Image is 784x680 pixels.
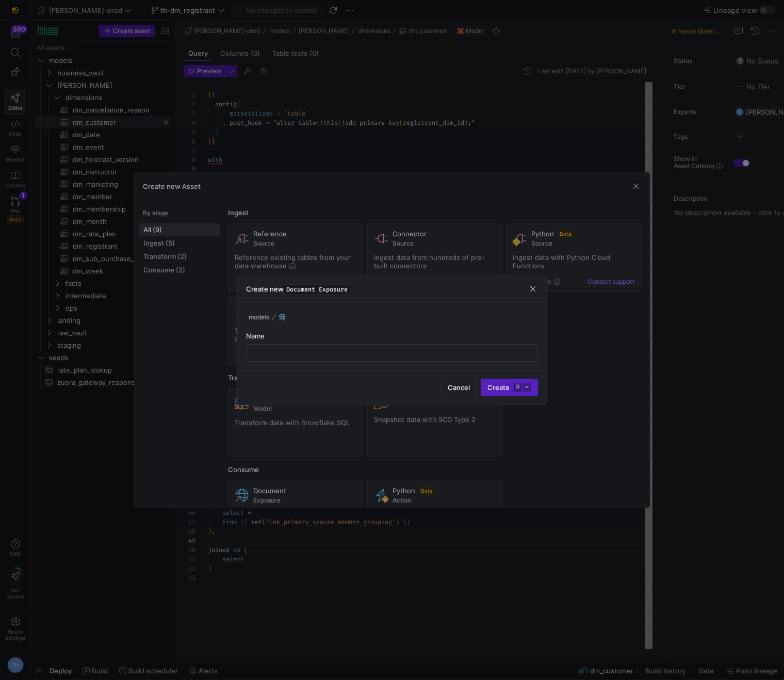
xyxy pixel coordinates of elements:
[448,383,470,392] span: Cancel
[441,379,477,396] button: Cancel
[249,314,269,321] span: models
[284,284,350,295] span: Document Exposure
[481,379,538,396] button: Create⌘⏎
[487,383,531,392] span: Create
[246,285,350,293] h3: Create new
[246,332,265,340] span: Name
[246,311,272,323] button: models
[514,383,522,392] kbd: ⌘
[523,383,531,392] kbd: ⏎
